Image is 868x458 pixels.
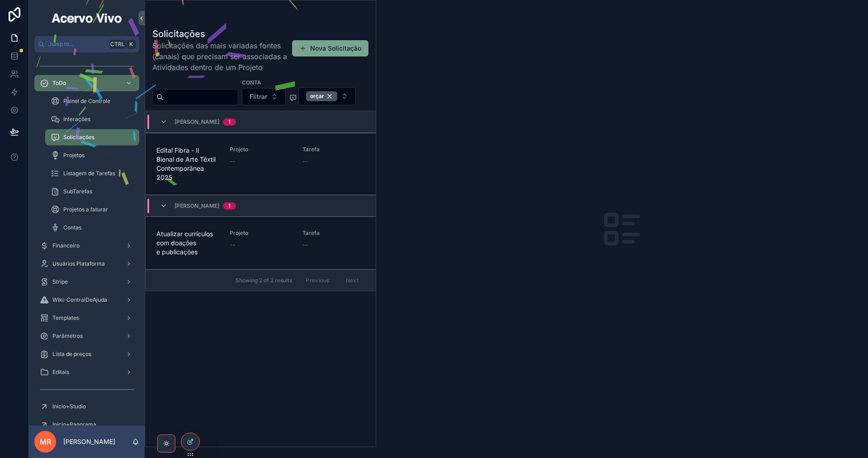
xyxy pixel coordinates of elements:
[45,129,139,145] a: Solicitações
[34,256,139,272] a: Usuários Plataforma
[34,310,139,326] a: Templates
[228,118,231,126] div: 1
[230,146,292,153] span: Projeto
[52,421,96,428] span: Início+Panorama
[45,201,139,218] a: Projetos a faturar
[230,157,235,166] span: --
[34,75,139,91] a: ToDo
[109,40,126,49] span: Ctrl
[34,238,139,254] a: Financeiro
[52,314,79,322] span: Templates
[156,229,219,257] span: Atualizar currículos com doações e publicações
[298,87,356,105] button: Select Button
[302,146,365,153] span: Tarefa
[250,92,267,101] span: Filtrar
[292,40,368,56] button: Nova Solicitação
[152,40,301,73] span: Solicitações das mais variadas fontes (canais) que precisam ser associadas a Atividades dentro de...
[50,11,123,25] img: App logo
[63,206,108,213] span: Projetos a faturar
[52,332,83,340] span: Parâmetros
[63,152,85,159] span: Projetos
[63,188,92,195] span: SubTarefas
[230,240,235,249] span: --
[63,170,115,177] span: Listagem de Tarefas
[127,41,135,48] span: K
[45,165,139,182] a: Listagem de Tarefas
[230,229,292,237] span: Projeto
[52,369,69,376] span: Editais
[34,346,139,362] a: Lista de preços
[63,98,110,105] span: Painel de Controle
[63,437,115,446] p: [PERSON_NAME]
[45,111,139,127] a: Interações
[45,93,139,109] a: Painel de Controle
[302,229,365,237] span: Tarefa
[52,242,80,249] span: Financeiro
[52,351,91,358] span: Lista de preços
[48,41,106,48] span: Jump to...
[156,146,219,182] span: Edital Fibra - II Bienal de Arte Têxtil Contemporânea 2025
[242,88,286,105] button: Select Button
[34,274,139,290] a: Stripe
[228,202,231,210] div: 1
[52,260,105,267] span: Usuários Plataforma
[34,292,139,308] a: Wiki-CentralDeAjuda
[52,278,68,285] span: Stripe
[45,147,139,164] a: Projetos
[146,216,376,269] a: Atualizar currículos com doações e publicaçõesProjeto--Tarefa--
[63,224,81,231] span: Contas
[40,436,51,447] span: MR
[302,240,308,249] span: --
[306,91,337,101] div: orçar
[63,134,94,141] span: Solicitações
[52,403,86,410] span: Início+Studio
[34,416,139,433] a: Início+Panorama
[242,78,261,86] label: Conta
[63,116,90,123] span: Interações
[34,36,139,52] button: Jump to...CtrlK
[52,79,66,87] span: ToDo
[175,202,219,210] span: [PERSON_NAME]
[236,277,292,284] span: Showing 2 of 2 results
[152,28,301,40] h1: Solicitações
[175,118,219,126] span: [PERSON_NAME]
[52,296,107,304] span: Wiki-CentralDeAjuda
[29,52,145,425] div: scrollable content
[34,328,139,344] a: Parâmetros
[146,133,376,195] a: Edital Fibra - II Bienal de Arte Têxtil Contemporânea 2025Projeto--Tarefa--
[306,91,337,101] button: Unselect ORCAR
[45,183,139,200] a: SubTarefas
[302,157,308,166] span: --
[34,398,139,415] a: Início+Studio
[45,220,139,236] a: Contas
[34,364,139,380] a: Editais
